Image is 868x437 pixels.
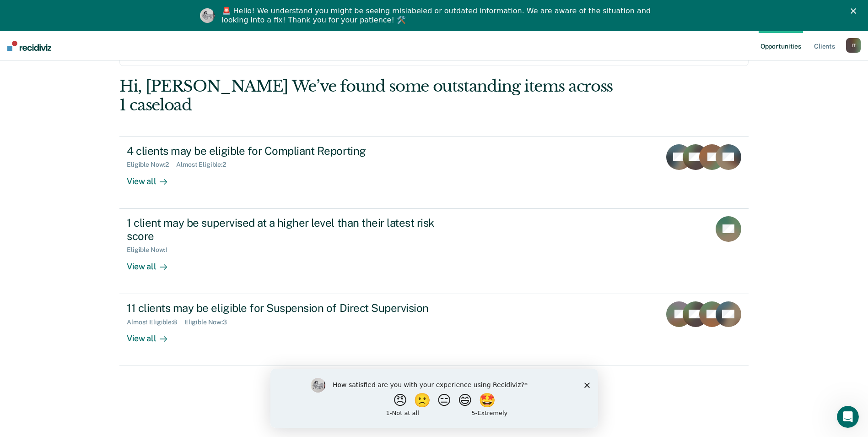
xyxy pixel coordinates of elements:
a: 11 clients may be eligible for Suspension of Direct SupervisionAlmost Eligible:8Eligible Now:3Vie... [119,294,749,366]
a: 4 clients may be eligible for Compliant ReportingEligible Now:2Almost Eligible:2View all [119,137,749,209]
div: J T [846,38,861,53]
div: 1 client may be supervised at a higher level than their latest risk score [127,216,448,243]
div: 🚨 Hello! We understand you might be seeing mislabeled or outdated information. We are aware of th... [222,6,654,25]
img: Recidiviz [7,41,51,51]
div: Eligible Now : 3 [184,318,234,326]
div: 4 clients may be eligible for Compliant Reporting [127,144,448,158]
a: 1 client may be supervised at a higher level than their latest risk scoreEligible Now:1View all [119,209,749,294]
iframe: Intercom live chat [837,406,859,428]
iframe: Survey by Kim from Recidiviz [270,369,598,428]
div: View all [127,326,178,344]
div: Close [851,8,860,14]
img: Profile image for Kim [200,8,215,23]
div: Eligible Now : 1 [127,246,175,254]
div: Eligible Now : 2 [127,161,176,169]
div: Almost Eligible : 8 [127,318,184,326]
div: Hi, [PERSON_NAME] We’ve found some outstanding items across 1 caseload [119,77,623,115]
button: JT [846,38,861,53]
a: Clients [812,31,837,60]
div: View all [127,254,178,272]
div: Almost Eligible : 2 [176,161,233,169]
div: View all [127,169,178,186]
a: Opportunities [759,31,803,60]
div: 11 clients may be eligible for Suspension of Direct Supervision [127,301,448,315]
